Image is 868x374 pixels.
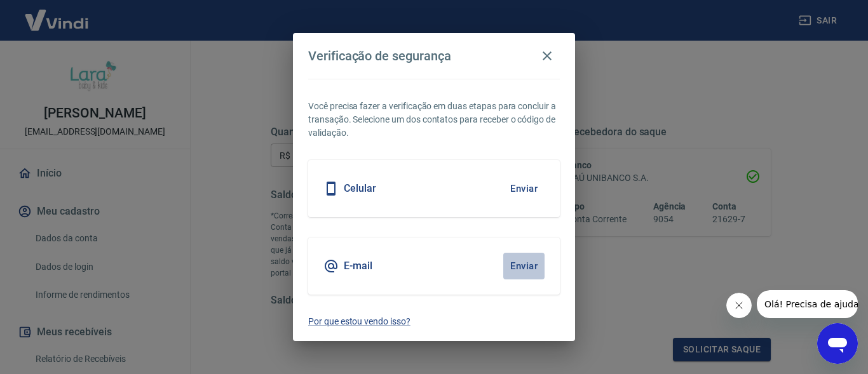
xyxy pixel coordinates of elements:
[503,175,545,202] button: Enviar
[344,260,372,272] h5: E-mail
[308,100,560,140] p: Você precisa fazer a verificação em duas etapas para concluir a transação. Selecione um dos conta...
[308,315,560,328] a: Por que estou vendo isso?
[8,9,107,19] span: Olá! Precisa de ajuda?
[817,323,858,364] iframe: Botão para abrir a janela de mensagens
[344,182,376,195] h5: Celular
[757,290,858,318] iframe: Mensagem da empresa
[503,253,545,279] button: Enviar
[308,48,451,63] h4: Verificação de segurança
[726,293,752,318] iframe: Fechar mensagem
